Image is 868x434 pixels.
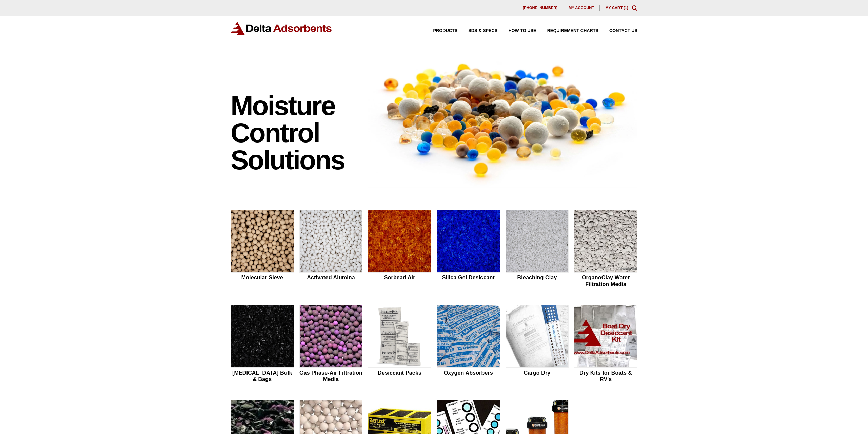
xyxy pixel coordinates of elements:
a: Bleaching Clay [506,210,569,288]
h2: [MEDICAL_DATA] Bulk & Bags [231,370,294,382]
h2: Sorbead Air [368,274,431,281]
h2: Dry Kits for Boats & RV's [574,370,637,382]
a: SDS & SPECS [457,29,497,33]
a: Cargo Dry [506,305,569,383]
span: Requirement Charts [547,29,598,33]
span: Contact Us [609,29,637,33]
span: 1 [625,6,627,10]
a: Contact Us [598,29,637,33]
a: OrganoClay Water Filtration Media [574,210,637,288]
a: Sorbead Air [368,210,431,288]
h1: Moisture Control Solutions [231,92,361,174]
img: Image [368,51,637,188]
a: How to Use [497,29,536,33]
a: Products [422,29,458,33]
span: My account [569,6,594,10]
h2: Cargo Dry [506,370,569,376]
a: Activated Alumina [299,210,363,288]
h2: Desiccant Packs [368,370,431,376]
a: [MEDICAL_DATA] Bulk & Bags [231,305,294,383]
h2: Bleaching Clay [506,274,569,281]
a: Requirement Charts [536,29,598,33]
span: [PHONE_NUMBER] [522,6,557,10]
h2: Gas Phase-Air Filtration Media [299,370,363,382]
h2: Silica Gel Desiccant [437,274,500,281]
h2: OrganoClay Water Filtration Media [574,274,637,287]
span: SDS & SPECS [468,29,497,33]
span: Products [433,29,458,33]
a: [PHONE_NUMBER] [517,5,563,11]
span: How to Use [508,29,536,33]
img: Delta Adsorbents [231,22,332,35]
a: Dry Kits for Boats & RV's [574,305,637,383]
a: Oxygen Absorbers [437,305,500,383]
a: Silica Gel Desiccant [437,210,500,288]
h2: Oxygen Absorbers [437,370,500,376]
div: Toggle Modal Content [632,5,637,11]
a: My Cart (1) [605,6,628,10]
a: Molecular Sieve [231,210,294,288]
a: Desiccant Packs [368,305,431,383]
a: My account [563,5,600,11]
h2: Molecular Sieve [231,274,294,281]
h2: Activated Alumina [299,274,363,281]
a: Gas Phase-Air Filtration Media [299,305,363,383]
